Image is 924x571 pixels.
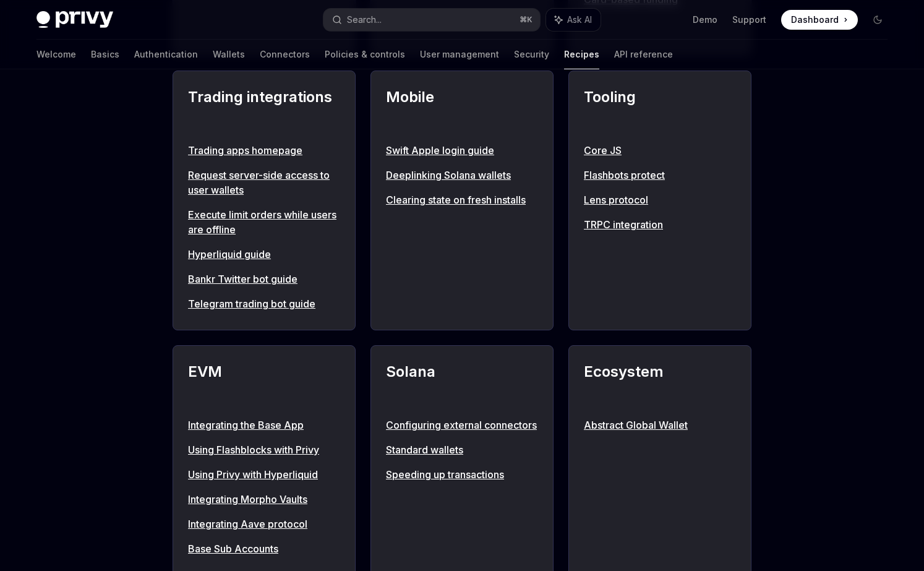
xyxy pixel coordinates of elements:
a: Authentication [134,40,198,69]
a: Connectors [260,40,310,69]
a: Flashbots protect [584,168,736,182]
h2: Trading integrations [188,86,340,131]
a: Configuring external connectors [386,418,538,432]
a: Integrating Morpho Vaults [188,492,340,507]
a: Lens protocol [584,192,736,207]
a: Abstract Global Wallet [584,418,736,432]
a: Welcome [36,40,76,69]
a: Execute limit orders while users are offline [188,207,340,237]
a: Security [514,40,549,69]
a: Basics [91,40,119,69]
h2: Tooling [584,86,736,131]
a: Standard wallets [386,442,538,457]
a: User management [420,40,499,69]
a: Speeding up transactions [386,467,538,482]
button: Search...⌘K [323,9,540,31]
a: Request server-side access to user wallets [188,168,340,197]
h2: Mobile [386,86,538,131]
div: Search... [347,12,382,27]
a: Clearing state on fresh installs [386,192,538,207]
span: Dashboard [791,14,839,26]
a: Wallets [213,40,245,69]
a: Recipes [564,40,599,69]
a: Integrating the Base App [188,418,340,432]
a: Deeplinking Solana wallets [386,168,538,182]
a: Demo [693,14,717,26]
a: Using Flashblocks with Privy [188,442,340,457]
a: Bankr Twitter bot guide [188,272,340,286]
span: Ask AI [567,14,592,26]
h2: EVM [188,361,340,405]
button: Toggle dark mode [868,10,888,30]
a: Telegram trading bot guide [188,296,340,311]
a: Policies & controls [325,40,405,69]
a: Core JS [584,143,736,158]
a: Integrating Aave protocol [188,517,340,531]
h2: Solana [386,361,538,405]
a: Swift Apple login guide [386,143,538,158]
img: dark logo [36,11,113,28]
a: Dashboard [781,10,858,30]
button: Ask AI [546,9,601,31]
a: Support [732,14,766,26]
h2: Ecosystem [584,361,736,405]
a: Using Privy with Hyperliquid [188,467,340,482]
a: Trading apps homepage [188,143,340,158]
span: ⌘ K [520,15,533,25]
a: Hyperliquid guide [188,247,340,262]
a: TRPC integration [584,217,736,232]
a: Base Sub Accounts [188,541,340,556]
a: API reference [614,40,673,69]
